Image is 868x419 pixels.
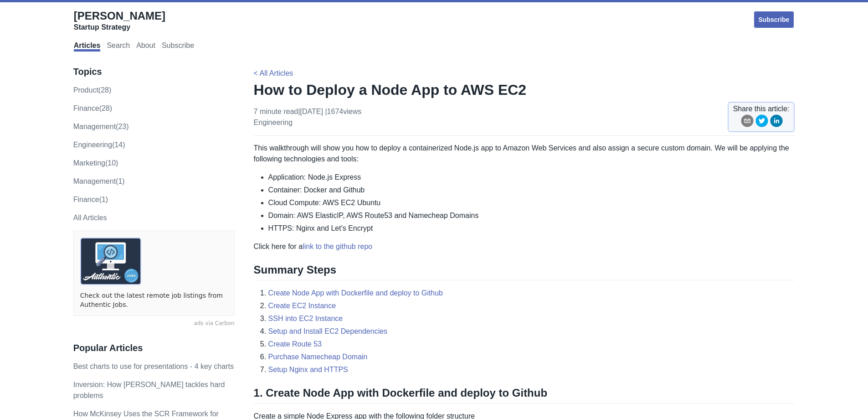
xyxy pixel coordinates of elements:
li: Cloud Compute: AWS EC2 Ubuntu [268,197,795,208]
a: All Articles [73,214,107,222]
a: SSH into EC2 Instance [268,315,343,322]
a: product(28) [73,86,112,94]
a: link to the github repo [303,243,372,250]
a: Search [107,41,130,52]
a: Best charts to use for presentations - 4 key charts [73,362,234,370]
li: HTTPS: Nginx and Let's Encrypt [268,223,795,234]
h2: Summary Steps [254,263,795,280]
a: Create Route 53 [268,340,322,348]
a: Articles [74,41,101,52]
li: Domain: AWS ElasticIP, AWS Route53 and Namecheap Domains [268,210,795,221]
a: Create EC2 Instance [268,302,336,310]
li: Container: Docker and Github [268,185,795,196]
h3: Topics [73,66,235,78]
p: Click here for a [254,241,795,252]
span: Share this article: [733,103,790,114]
a: About [136,41,155,52]
a: Finance(1) [73,196,108,203]
div: Startup Strategy [74,23,165,32]
a: Setup Nginx and HTTPS [268,366,348,373]
a: Check out the latest remote job listings from Authentic Jobs. [80,291,228,309]
a: Subscribe [753,10,795,29]
a: [PERSON_NAME]Startup Strategy [74,9,165,32]
p: 7 minute read | [DATE] [254,106,362,128]
h3: Popular Articles [73,342,235,354]
a: engineering(14) [73,141,125,149]
img: ads via Carbon [80,238,141,285]
span: [PERSON_NAME] [74,10,165,22]
a: marketing(10) [73,159,118,167]
a: management(23) [73,123,129,130]
h2: 1. Create Node App with Dockerfile and deploy to Github [254,386,795,403]
a: finance(28) [73,104,112,112]
button: twitter [755,114,768,130]
a: Inversion: How [PERSON_NAME] tackles hard problems [73,381,225,399]
a: Setup and Install EC2 Dependencies [268,327,388,335]
a: < All Articles [254,69,293,77]
a: Create Node App with Dockerfile and deploy to Github [268,289,443,297]
a: Purchase Namecheap Domain [268,353,368,361]
button: email [741,114,754,130]
a: engineering [254,119,293,126]
a: ads via Carbon [73,320,235,328]
a: Subscribe [162,41,194,52]
span: | 1674 views [325,108,361,115]
li: Application: Node.js Express [268,172,795,183]
button: linkedin [770,114,783,130]
h1: How to Deploy a Node App to AWS EC2 [254,81,795,99]
a: Management(1) [73,177,125,185]
p: This walkthrough will show you how to deploy a containerized Node.js app to Amazon Web Services a... [254,143,795,165]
